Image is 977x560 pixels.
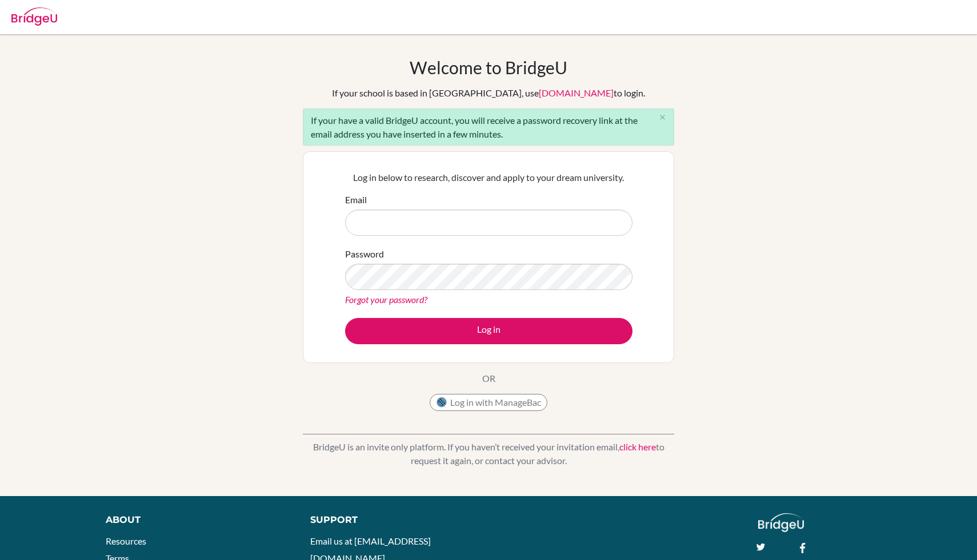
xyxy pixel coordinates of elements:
div: If your have a valid BridgeU account, you will receive a password recovery link at the email addr... [303,108,674,146]
img: Bridge-U [11,7,57,26]
img: logo_white@2x-f4f0deed5e89b7ecb1c2cc34c3e3d731f90f0f143d5ea2071677605dd97b5244.png [758,513,804,532]
div: If your school is based in [GEOGRAPHIC_DATA], use to login. [332,86,645,100]
i: close [658,113,667,122]
div: About [106,513,285,527]
button: Log in with ManageBac [430,394,547,411]
button: Log in [345,318,632,344]
a: [DOMAIN_NAME] [539,87,614,98]
a: Forgot your password? [345,294,427,305]
button: Close [651,109,674,126]
p: Log in below to research, discover and apply to your dream university. [345,171,632,184]
h1: Welcome to BridgeU [410,57,567,78]
p: BridgeU is an invite only platform. If you haven’t received your invitation email, to request it ... [303,440,674,468]
label: Password [345,247,384,261]
label: Email [345,193,367,207]
a: Resources [106,535,146,546]
p: OR [482,372,495,385]
a: click here [619,441,656,452]
div: Support [310,513,476,527]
